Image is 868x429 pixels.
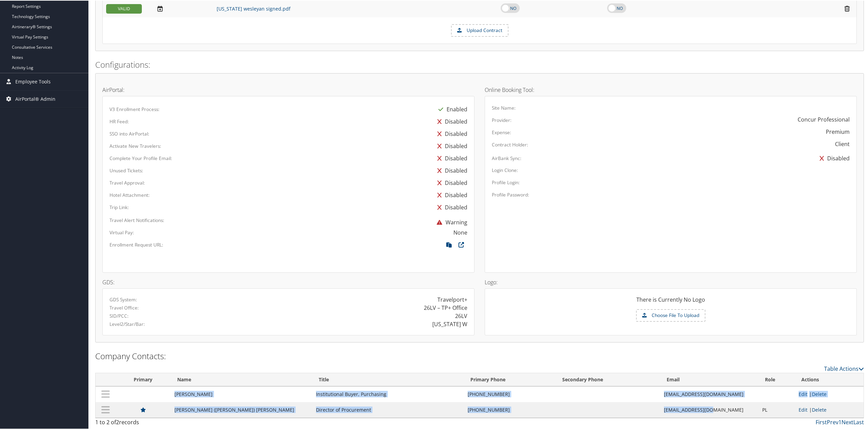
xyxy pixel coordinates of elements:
a: Next [841,418,853,425]
label: Enrollment Request URL: [110,241,163,248]
th: Name [171,372,313,386]
div: Disabled [434,152,467,164]
span: 2 [116,418,119,425]
div: Disabled [434,127,467,139]
div: 26LV – TP+ Office [424,303,467,311]
h4: Online Booking Tool: [485,86,857,92]
div: Enabled [435,102,467,115]
div: Disabled [434,188,467,201]
td: [PHONE_NUMBER] [464,401,556,417]
label: AirBank Sync: [492,154,521,161]
label: Hotel Attachment: [110,191,150,198]
a: First [816,418,827,425]
div: There is Currently No Logo [492,295,850,308]
div: 1 to 2 of records [95,417,280,429]
a: Delete [812,406,827,412]
div: 26LV [455,311,467,319]
label: Profile Password: [492,191,529,197]
label: Provider: [492,116,512,123]
a: Table Actions [824,364,864,372]
label: Site Name: [492,104,516,111]
h2: Company Contacts: [95,350,864,361]
th: Email [661,372,759,386]
div: Concur Professional [798,115,850,123]
th: Title [313,372,464,386]
label: Complete Your Profile Email: [110,154,172,161]
i: Remove Contract [841,4,853,12]
a: Last [853,418,864,425]
th: Role [759,372,796,386]
td: Institutional Buyer, Purchasing [313,386,464,401]
th: Primary [115,372,171,386]
label: Choose File To Upload [637,309,705,321]
div: None [453,228,467,236]
div: Client [835,139,850,147]
label: Expense: [492,128,511,135]
td: [EMAIL_ADDRESS][DOMAIN_NAME] [661,401,759,417]
th: Secondary Phone [556,372,661,386]
td: | [795,386,864,401]
label: Login Clone: [492,166,518,173]
td: [PERSON_NAME] ([PERSON_NAME]) [PERSON_NAME] [171,401,313,417]
h4: AirPortal: [102,86,474,92]
td: | [795,401,864,417]
div: VALID [106,3,142,13]
div: [US_STATE] W [432,319,467,328]
td: Director of Procurement [313,401,464,417]
div: Disabled [816,152,850,164]
div: Disabled [434,176,467,188]
label: Travel Alert Notifications: [110,216,164,223]
label: SSO into AirPortal: [110,130,149,137]
label: Trip Link: [110,203,129,210]
th: Actions [795,372,864,386]
span: Employee Tools [15,73,51,90]
label: Travel Approval: [110,179,145,186]
label: Profile Login: [492,178,520,185]
div: Disabled [434,139,467,152]
th: Primary Phone [464,372,556,386]
div: Disabled [434,115,467,127]
label: Unused Tickets: [110,166,143,173]
div: Premium [826,127,850,135]
a: Edit [799,406,807,412]
a: 1 [838,418,841,425]
div: Disabled [434,164,467,176]
label: Travel Office: [110,304,139,311]
td: [PERSON_NAME] [171,386,313,401]
a: Prev [827,418,838,425]
label: HR Feed: [110,117,129,124]
h4: GDS: [102,279,474,284]
label: Activate New Travelers: [110,142,161,149]
label: GDS System: [110,296,137,302]
a: [US_STATE] wesleyan signed.pdf [217,5,290,11]
span: AirPortal® Admin [15,90,55,107]
label: SID/PCC: [110,312,129,319]
label: V3 Enrollment Process: [110,105,160,112]
div: Travelport+ [437,295,467,303]
label: Upload Contract [452,24,508,36]
label: Level2/Star/Bar: [110,320,145,327]
a: Delete [812,390,827,397]
td: PL [759,401,796,417]
span: Warning [433,218,467,225]
h2: Configurations: [95,58,864,70]
td: [EMAIL_ADDRESS][DOMAIN_NAME] [661,386,759,401]
h4: Logo: [485,279,857,284]
div: Disabled [434,201,467,213]
div: Add/Edit Date [149,4,210,12]
label: Contract Holder: [492,141,528,147]
td: [PHONE_NUMBER] [464,386,556,401]
label: Virtual Pay: [110,228,134,235]
a: Edit [799,390,807,397]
